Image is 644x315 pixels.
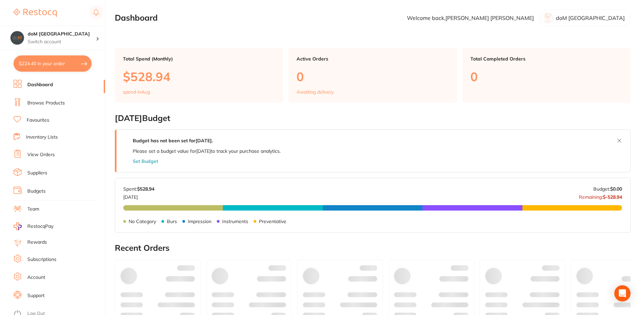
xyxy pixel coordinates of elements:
[26,134,58,141] a: Inventory Lists
[123,186,154,192] p: Spent:
[123,89,150,95] p: spend in Aug
[603,194,622,200] strong: $-528.94
[470,56,622,62] p: Total Completed Orders
[28,31,96,38] h4: doM Huon Valley
[27,170,47,176] a: Suppliers
[222,219,248,224] p: Instruments
[115,243,630,253] h2: Recent Orders
[14,9,57,17] img: Restocq Logo
[188,219,211,224] p: Impression
[27,188,46,195] a: Budgets
[593,186,622,192] p: Budget:
[14,55,92,72] button: $224.40 in your order
[115,13,158,23] h2: Dashboard
[137,186,154,192] strong: $528.94
[27,81,53,88] a: Dashboard
[115,48,283,103] a: Total Spend (Monthly)$528.94spend inAug
[123,56,275,62] p: Total Spend (Monthly)
[614,285,630,301] div: Open Intercom Messenger
[27,206,39,213] a: Team
[133,159,158,164] button: Set Budget
[297,56,448,62] p: Active Orders
[27,151,55,158] a: View Orders
[133,138,213,144] strong: Budget has not been set for [DATE] .
[556,15,625,21] p: doM [GEOGRAPHIC_DATA]
[27,292,45,299] a: Support
[14,222,22,230] img: RestocqPay
[259,219,286,224] p: Preventative
[579,192,622,200] p: Remaining:
[167,219,177,224] p: Burs
[297,89,334,95] p: Awaiting delivery
[610,186,622,192] strong: $0.00
[14,5,57,21] a: Restocq Logo
[27,100,65,106] a: Browse Products
[115,114,630,123] h2: [DATE] Budget
[470,70,622,83] p: 0
[407,15,534,21] p: Welcome back, [PERSON_NAME] [PERSON_NAME]
[288,48,457,103] a: Active Orders0Awaiting delivery
[123,70,275,83] p: $528.94
[27,256,56,263] a: Subscriptions
[10,31,24,45] img: doM Huon Valley
[27,223,53,230] span: RestocqPay
[27,239,47,246] a: Rewards
[27,117,49,124] a: Favourites
[14,222,53,230] a: RestocqPay
[28,39,96,45] p: Switch account
[297,70,448,83] p: 0
[133,148,281,154] p: Please set a budget value for [DATE] to track your purchase analytics.
[123,192,154,200] p: [DATE]
[27,274,45,281] a: Account
[462,48,630,103] a: Total Completed Orders0
[129,219,156,224] p: No Category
